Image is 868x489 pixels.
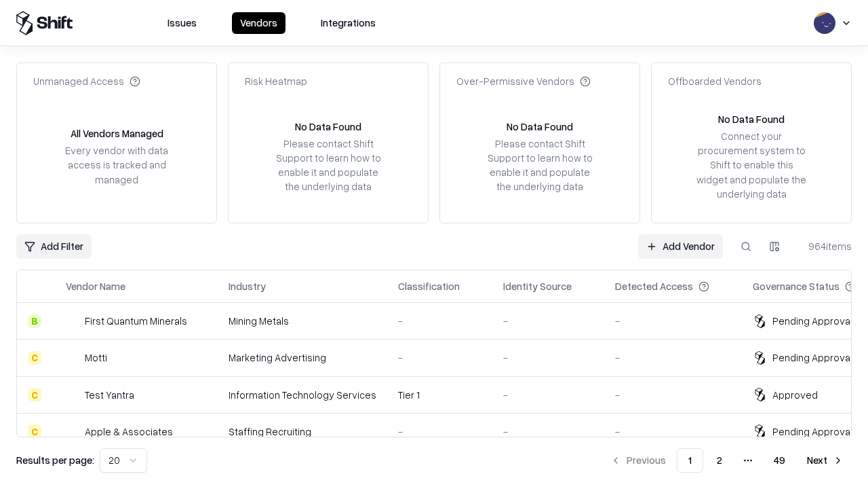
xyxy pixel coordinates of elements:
div: C [28,424,41,438]
div: Please contact Shift Support to learn how to enable it and populate the underlying data [484,137,596,194]
div: Offboarded Vendors [668,74,762,88]
div: Mining Metals [229,314,376,328]
button: 1 [677,448,703,473]
div: Pending Approval [772,350,852,365]
div: Risk Heatmap [245,74,307,88]
a: Add Vendor [638,234,723,259]
button: Add Filter [16,234,92,259]
div: Industry [229,279,266,293]
div: No Data Found [507,120,573,134]
div: Identity Source [503,279,572,293]
div: First Quantum Minerals [85,314,187,328]
div: - [503,388,593,402]
div: Marketing Advertising [229,350,376,365]
div: Information Technology Services [229,388,376,402]
div: All Vendors Managed [71,126,163,141]
div: Classification [398,279,460,293]
div: Apple & Associates [85,424,173,439]
button: Issues [159,12,205,34]
div: - [615,388,731,402]
div: - [615,424,731,439]
nav: pagination [602,448,852,473]
div: Unmanaged Access [33,74,140,88]
div: Motti [85,350,107,365]
button: 49 [763,448,796,473]
div: Please contact Shift Support to learn how to enable it and populate the underlying data [272,137,384,194]
div: Vendor Name [66,279,125,293]
div: - [503,314,593,328]
button: Vendors [232,12,285,34]
div: Over-Permissive Vendors [456,74,591,88]
div: - [503,350,593,365]
div: Every vendor with data access is tracked and managed [60,143,173,186]
p: Results per page: [16,453,94,467]
div: - [615,350,731,365]
div: C [28,388,41,401]
div: Pending Approval [772,424,852,439]
button: Next [799,448,852,473]
div: - [398,350,481,365]
div: - [398,314,481,328]
div: Pending Approval [772,314,852,328]
div: - [615,314,731,328]
div: Staffing Recruiting [229,424,376,439]
div: Detected Access [615,279,693,293]
button: Integrations [313,12,384,34]
div: - [398,424,481,439]
div: 964 items [797,239,852,253]
div: Approved [772,388,818,402]
img: Test Yantra [66,388,79,401]
div: Tier 1 [398,388,481,402]
button: 2 [706,448,733,473]
img: Motti [66,351,79,365]
div: Test Yantra [85,388,134,402]
div: C [28,351,41,365]
div: - [503,424,593,439]
img: First Quantum Minerals [66,314,79,328]
div: Governance Status [753,279,840,293]
div: Connect your procurement system to Shift to enable this widget and populate the underlying data [695,129,808,201]
img: Apple & Associates [66,424,79,438]
div: B [28,314,41,328]
div: No Data Found [295,120,361,134]
div: No Data Found [718,112,785,126]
